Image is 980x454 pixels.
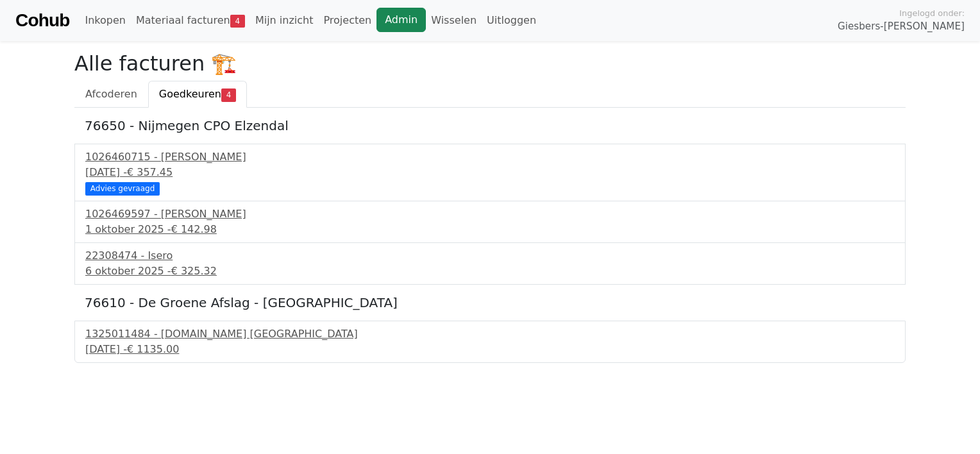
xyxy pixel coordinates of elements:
[899,7,965,19] span: Ingelogd onder:
[838,19,965,34] span: Giesbers-[PERSON_NAME]
[85,88,137,100] span: Afcoderen
[85,182,160,195] div: Advies gevraagd
[171,265,217,277] span: € 325.32
[85,206,895,237] a: 1026469597 - [PERSON_NAME]1 oktober 2025 -€ 142.98
[376,8,426,32] a: Admin
[230,15,245,28] span: 4
[148,81,247,108] a: Goedkeuren4
[171,223,217,235] span: € 142.98
[85,165,895,180] div: [DATE] -
[131,8,250,33] a: Materiaal facturen4
[127,166,173,178] span: € 357.45
[85,264,895,279] div: 6 oktober 2025 -
[85,295,895,310] h5: 76610 - De Groene Afslag - [GEOGRAPHIC_DATA]
[127,343,179,355] span: € 1135.00
[15,5,69,36] a: Cohub
[80,8,130,33] a: Inkopen
[482,8,541,33] a: Uitloggen
[85,118,895,133] h5: 76650 - Nijmegen CPO Elzendal
[85,149,895,194] a: 1026460715 - [PERSON_NAME][DATE] -€ 357.45 Advies gevraagd
[74,51,906,76] h2: Alle facturen 🏗️
[85,248,895,279] a: 22308474 - Isero6 oktober 2025 -€ 325.32
[85,342,895,357] div: [DATE] -
[250,8,319,33] a: Mijn inzicht
[85,248,895,264] div: 22308474 - Isero
[85,222,895,237] div: 1 oktober 2025 -
[318,8,376,33] a: Projecten
[221,88,236,101] span: 4
[85,326,895,357] a: 1325011484 - [DOMAIN_NAME] [GEOGRAPHIC_DATA][DATE] -€ 1135.00
[74,81,148,108] a: Afcoderen
[85,149,895,165] div: 1026460715 - [PERSON_NAME]
[85,326,895,342] div: 1325011484 - [DOMAIN_NAME] [GEOGRAPHIC_DATA]
[159,88,221,100] span: Goedkeuren
[426,8,482,33] a: Wisselen
[85,206,895,222] div: 1026469597 - [PERSON_NAME]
